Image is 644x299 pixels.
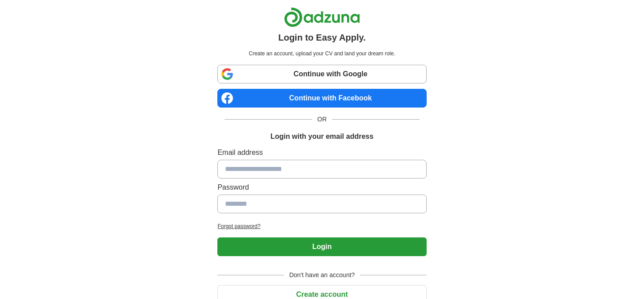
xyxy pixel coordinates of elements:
img: Adzuna logo [284,7,360,27]
label: Password [217,182,426,193]
a: Continue with Facebook [217,89,426,108]
span: Don't have an account? [284,270,360,280]
a: Continue with Google [217,65,426,83]
a: Forgot password? [217,222,426,230]
h1: Login to Easy Apply. [278,31,366,44]
button: Login [217,237,426,256]
label: Email address [217,147,426,158]
a: Create account [217,291,426,298]
span: OR [312,115,332,124]
h1: Login with your email address [271,131,373,142]
p: Create an account, upload your CV and land your dream role. [219,50,424,58]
